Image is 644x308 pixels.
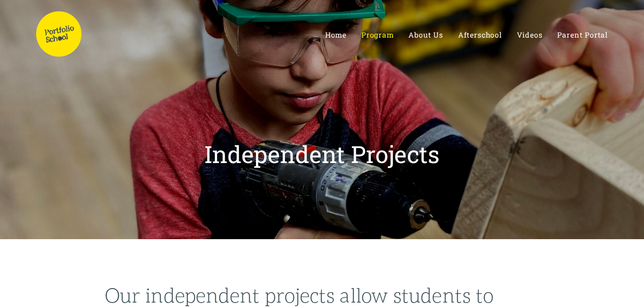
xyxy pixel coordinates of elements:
span: Videos [517,30,543,39]
img: Portfolio School [36,11,81,57]
span: Parent Portal [557,30,608,39]
span: Afterschool [458,30,502,39]
a: Parent Portal [557,30,608,39]
span: About Us [408,30,443,39]
a: Home [325,30,346,39]
span: Home [325,30,346,39]
span: Program [361,30,394,39]
a: Videos [517,30,543,39]
h1: Independent Projects [204,142,440,166]
a: Afterschool [458,30,502,39]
